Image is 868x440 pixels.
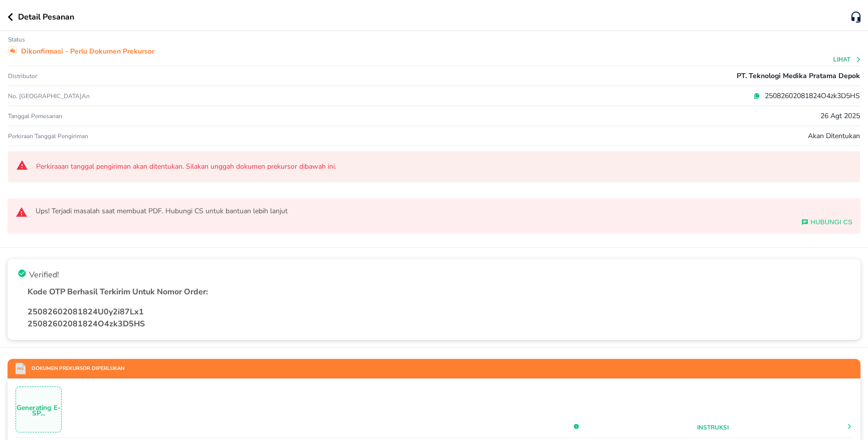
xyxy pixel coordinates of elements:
p: PT. Teknologi Medika Pratama Depok [737,71,860,81]
p: Kode OTP Berhasil Terkirim Untuk Nomor Order: [28,286,850,298]
p: 25082602081824U0y2i87Lx1 [28,306,850,318]
p: Verified! [29,269,59,281]
p: Dokumen Prekursor Diperlukan [26,365,124,372]
span: Perkiraaan tanggal pengiriman akan ditentukan. Silakan unggah dokumen prekursor dibawah ini. [36,162,852,172]
button: hubungi cs [801,218,852,226]
p: No. [GEOGRAPHIC_DATA]an [8,92,292,100]
p: 25082602081824O4zk3D5HS [28,318,850,330]
p: Akan ditentukan [808,131,860,141]
button: Lihat [833,56,862,63]
p: Dikonfirmasi - Perlu Dokumen Prekursor [21,46,154,57]
p: Generating E-SP... [16,405,61,416]
p: Perkiraan Tanggal Pengiriman [8,132,88,140]
p: Status [8,36,25,44]
p: Distributor [8,72,37,80]
button: Instruksi [697,423,729,432]
span: Ups! Terjadi masalah saat membuat PDF. Hubungi CS untuk bantuan lebih lanjut [36,206,852,218]
p: 25082602081824O4zk3D5HS [760,91,860,101]
p: Detail Pesanan [18,11,74,23]
p: 26 Agt 2025 [820,111,860,121]
p: Tanggal pemesanan [8,112,62,120]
